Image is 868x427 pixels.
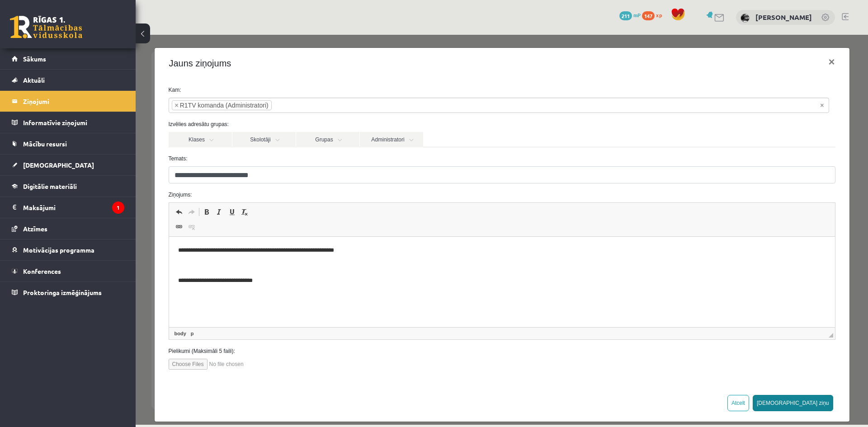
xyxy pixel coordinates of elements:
[65,171,77,183] a: Bold (Ctrl+B)
[12,239,124,260] a: Motivācijas programma
[12,261,124,282] a: Konferences
[23,267,61,275] span: Konferences
[12,91,124,112] a: Ziņojumi
[50,186,62,198] a: Unlink
[642,11,655,20] span: 147
[12,112,124,133] a: Informatīvie ziņojumi
[97,97,160,113] a: Skolotāji
[50,171,62,183] a: Redo (Ctrl+Y)
[23,55,46,63] span: Sākums
[12,176,124,197] a: Digitālie materiāli
[12,282,124,303] a: Proktoringa izmēģinājums
[619,11,632,20] span: 211
[741,14,750,23] img: Dana Ašmanaviča
[77,171,90,183] a: Italic (Ctrl+I)
[23,197,124,218] legend: Maksājumi
[642,11,666,19] a: 147 xp
[592,360,613,376] button: Atcelt
[633,11,641,19] span: mP
[12,48,124,69] a: Sākums
[619,11,641,19] a: 211 mP
[90,171,103,183] a: Underline (Ctrl+U)
[26,156,707,164] label: Ziņojums:
[33,97,96,113] a: Klases
[685,14,706,40] button: ×
[23,246,94,254] span: Motivācijas programma
[160,97,224,113] a: Grupas
[112,202,124,214] i: 1
[39,66,43,75] span: ×
[26,51,707,59] label: Kam:
[12,218,124,239] a: Atzīmes
[23,161,94,169] span: [DEMOGRAPHIC_DATA]
[23,288,102,296] span: Proktoringa izmēģinājums
[12,133,124,154] a: Mācību resursi
[12,197,124,218] a: Maksājumi1
[656,11,662,19] span: xp
[26,120,707,128] label: Temats:
[26,312,707,320] label: Pielikumi (Maksimāli 5 faili):
[12,155,124,175] a: [DEMOGRAPHIC_DATA]
[36,66,136,75] li: R1TV komanda (Administratori)
[12,70,124,90] a: Aktuāli
[23,225,47,233] span: Atzīmes
[617,360,698,376] button: [DEMOGRAPHIC_DATA] ziņu
[37,295,52,303] a: body element
[224,97,288,113] a: Administratori
[37,186,50,198] a: Link (Ctrl+K)
[23,140,67,148] span: Mācību resursi
[23,76,45,84] span: Aktuāli
[693,298,698,303] span: Resize
[755,13,812,22] a: [PERSON_NAME]
[103,171,115,183] a: Remove Format
[33,22,96,35] h4: Jauns ziņojums
[23,91,124,112] legend: Ziņojumi
[53,295,60,303] a: p element
[23,112,124,133] legend: Informatīvie ziņojumi
[23,182,77,190] span: Digitālie materiāli
[10,16,82,38] a: Rīgas 1. Tālmācības vidusskola
[26,85,707,94] label: Izvēlies adresātu grupas:
[33,202,699,292] iframe: Editor, wiswyg-editor-47433775021820-1760530065-239
[684,66,688,75] span: Noņemt visus vienumus
[37,171,50,183] a: Undo (Ctrl+Z)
